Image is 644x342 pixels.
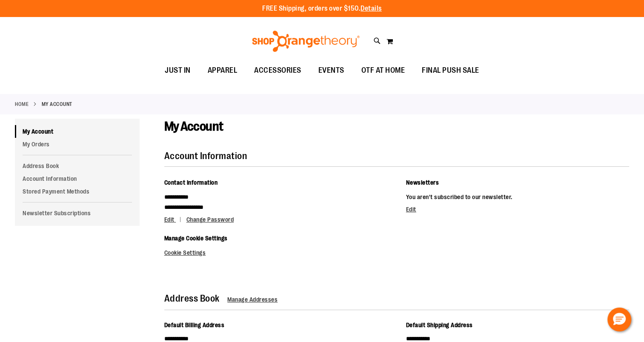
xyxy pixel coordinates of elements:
a: Account Information [15,172,140,185]
a: JUST IN [156,61,199,80]
span: Manage Cookie Settings [164,235,228,242]
p: You aren't subscribed to our newsletter. [406,192,629,202]
a: My Orders [15,138,140,151]
a: ACCESSORIES [246,61,310,80]
a: Stored Payment Methods [15,185,140,198]
a: Change Password [186,216,234,223]
span: Edit [164,216,175,223]
a: Cookie Settings [164,249,206,256]
a: FINAL PUSH SALE [413,61,488,80]
a: OTF AT HOME [353,61,414,80]
a: Home [15,100,29,108]
strong: My Account [42,100,72,108]
a: Newsletter Subscriptions [15,207,140,219]
span: OTF AT HOME [361,61,405,80]
span: My Account [164,119,223,134]
span: Newsletters [406,179,439,186]
a: EVENTS [310,61,353,80]
a: My Account [15,125,140,138]
span: FINAL PUSH SALE [422,61,479,80]
span: APPAREL [208,61,238,80]
a: Edit [164,216,185,223]
p: FREE Shipping, orders over $150. [262,4,382,14]
a: Address Book [15,160,140,172]
strong: Address Book [164,293,220,304]
img: Shop Orangetheory [251,31,361,52]
span: ACCESSORIES [254,61,301,80]
a: Details [361,5,382,12]
strong: Account Information [164,151,247,161]
span: JUST IN [165,61,191,80]
span: EVENTS [318,61,344,80]
a: Manage Addresses [227,296,278,303]
a: Edit [406,206,416,213]
span: Contact Information [164,179,218,186]
a: APPAREL [199,61,246,80]
span: Default Billing Address [164,322,225,328]
span: Default Shipping Address [406,322,473,328]
button: Hello, have a question? Let’s chat. [607,308,631,331]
